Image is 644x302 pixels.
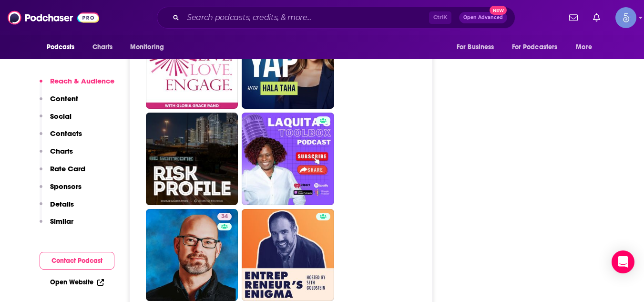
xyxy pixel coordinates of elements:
span: Open Advanced [463,15,503,20]
p: Rate Card [50,164,85,173]
p: Contacts [50,129,82,138]
span: Charts [92,41,113,54]
span: Podcasts [47,41,75,54]
a: 0 [146,113,238,205]
button: Contacts [40,129,82,146]
button: Details [40,199,74,217]
button: open menu [123,38,176,56]
span: New [490,6,507,15]
button: Content [40,94,78,112]
button: Sponsors [40,182,82,199]
a: 85 [242,17,334,109]
span: Monitoring [130,41,164,54]
a: Open Website [50,278,104,286]
a: Charts [86,38,119,56]
button: Open AdvancedNew [459,12,507,23]
a: Show notifications dropdown [589,10,604,26]
button: Show profile menu [615,7,636,28]
div: 0 [229,116,234,201]
img: Podchaser - Follow, Share and Rate Podcasts [8,9,99,27]
p: Reach & Audience [50,76,114,85]
span: Ctrl K [429,11,451,24]
button: open menu [506,38,572,56]
button: open menu [450,38,506,56]
a: 34 [146,209,238,302]
button: Social [40,112,72,129]
input: Search podcasts, credits, & more... [183,10,429,25]
button: open menu [40,38,87,56]
span: 34 [221,212,228,221]
div: Search podcasts, credits, & more... [157,7,515,29]
span: For Podcasters [512,41,558,54]
p: Charts [50,146,73,156]
button: Rate Card [40,164,85,182]
p: Similar [50,217,73,226]
span: More [576,41,592,54]
a: Show notifications dropdown [565,10,582,26]
p: Details [50,199,74,208]
button: Charts [40,146,73,164]
img: User Profile [615,7,636,28]
p: Social [50,112,72,121]
span: Logged in as Spiral5-G1 [615,7,636,28]
a: 39 [146,17,238,109]
button: Contact Podcast [40,252,114,270]
span: For Business [457,41,494,54]
div: Open Intercom Messenger [612,250,634,273]
button: Similar [40,217,73,234]
a: 34 [217,213,232,220]
p: Content [50,94,78,103]
button: open menu [569,38,604,56]
button: Reach & Audience [40,76,114,94]
p: Sponsors [50,182,82,191]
